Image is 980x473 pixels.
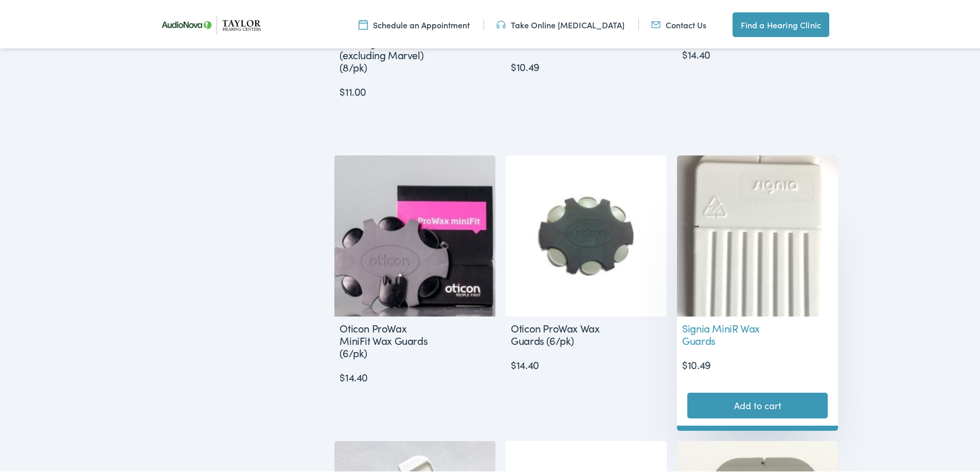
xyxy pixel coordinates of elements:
img: utility icon [496,17,506,28]
bdi: 11.00 [340,82,366,96]
bdi: 10.49 [682,355,711,370]
bdi: 14.40 [340,367,368,382]
img: utility icon [359,17,368,28]
a: Add to cart: “Signia MiniR Wax Guards” [687,391,828,416]
span: $ [340,82,345,96]
span: $ [682,355,688,370]
span: $ [682,45,688,59]
bdi: 10.49 [511,57,540,72]
bdi: 14.40 [682,45,710,59]
span: $ [340,367,345,382]
a: Oticon ProWax MiniFit Wax Guards (6/pk) $14.40 [334,153,495,382]
img: utility icon [651,17,661,28]
a: Find a Hearing Clinic [733,10,829,35]
span: $ [511,57,516,72]
a: Oticon ProWax Wax Guards (6/pk) $14.40 [506,153,667,370]
bdi: 14.40 [511,355,539,370]
a: Take Online [MEDICAL_DATA] [496,17,625,28]
a: Signia MiniR Wax Guards $10.49 [677,153,838,370]
a: Schedule an Appointment [359,17,470,28]
h2: Signia MiniR Wax Guards [677,314,787,349]
img: TruHearing, Signia, Rexton MiniR wax guards. [677,153,838,314]
h2: Oticon ProWax MiniFit Wax Guards (6/pk) [334,314,444,362]
a: Contact Us [651,17,706,28]
h2: Oticon ProWax Wax Guards (6/pk) [506,314,615,349]
span: $ [511,355,516,370]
